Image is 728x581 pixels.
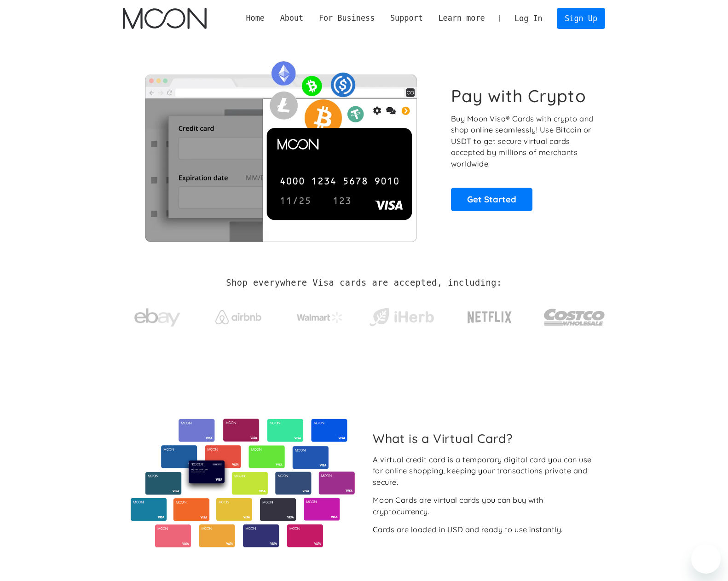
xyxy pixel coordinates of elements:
[319,12,375,24] div: For Business
[123,8,206,29] a: home
[543,300,605,334] img: Costco
[691,544,721,574] iframe: Bouton de lancement de la fenêtre de messagerie
[129,419,356,547] img: Virtual cards from Moon
[451,86,586,106] h1: Pay with Crypto
[367,305,436,329] img: iHerb
[204,301,273,329] a: Airbnb
[382,12,430,24] div: Support
[451,188,532,211] a: Get Started
[286,303,354,328] a: Walmart
[311,12,382,24] div: For Business
[373,454,598,488] div: A virtual credit card is a temporary digital card you can use for online shopping, keeping your t...
[438,12,485,24] div: Learn more
[373,495,598,517] div: Moon Cards are virtual cards you can buy with cryptocurrency.
[238,12,272,24] a: Home
[123,55,438,242] img: Moon Cards let you spend your crypto anywhere Visa is accepted.
[449,297,531,334] a: Netflix
[134,303,180,332] img: ebay
[215,310,261,324] img: Airbnb
[280,12,304,24] div: About
[226,278,502,288] h2: Shop everywhere Visa cards are accepted, including:
[297,312,343,323] img: Walmart
[390,12,423,24] div: Support
[543,291,605,339] a: Costco
[451,113,595,170] p: Buy Moon Visa® Cards with crypto and shop online seamlessly! Use Bitcoin or USDT to get secure vi...
[467,306,513,329] img: Netflix
[123,294,191,337] a: ebay
[557,8,605,29] a: Sign Up
[373,524,563,535] div: Cards are loaded in USD and ready to use instantly.
[507,8,550,29] a: Log In
[123,8,206,29] img: Moon Logo
[373,431,598,446] h2: What is a Virtual Card?
[367,296,436,334] a: iHerb
[272,12,311,24] div: About
[431,12,493,24] div: Learn more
